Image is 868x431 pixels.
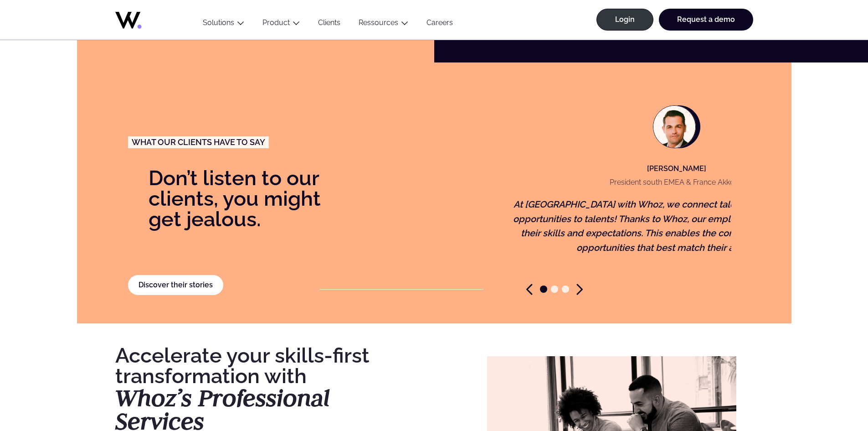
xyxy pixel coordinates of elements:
[115,343,370,368] strong: Accelerate your skills-first
[540,286,547,293] span: Go to slide 1
[194,18,253,31] button: Solutions
[309,18,349,31] a: Clients
[115,364,307,388] strong: transformation with
[262,18,290,27] a: Product
[602,179,751,186] p: President south EMEA & France Akkodis
[500,197,853,255] p: At [GEOGRAPHIC_DATA] with Whoz, we connect talents to opportunities, and opportunities to talents...
[576,284,583,295] span: Next slide
[417,18,462,31] a: Careers
[128,275,224,295] a: Discover their stories
[659,9,753,31] a: Request a demo
[596,9,653,31] a: Login
[349,18,417,31] button: Ressources
[551,286,558,293] span: Go to slide 2
[562,286,569,293] span: Go to slide 3
[602,163,751,174] p: [PERSON_NAME]
[653,106,695,148] img: Capture-decran-2024-02-21-a-11.17.06.png
[500,91,853,284] figure: 1 / 3
[128,168,345,230] p: Don’t listen to our clients, you might get jealous.
[253,18,309,31] button: Product
[526,284,533,295] span: Previous slide
[132,138,265,146] span: What our clients have to say
[808,371,855,418] iframe: Chatbot
[359,18,398,27] a: Ressources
